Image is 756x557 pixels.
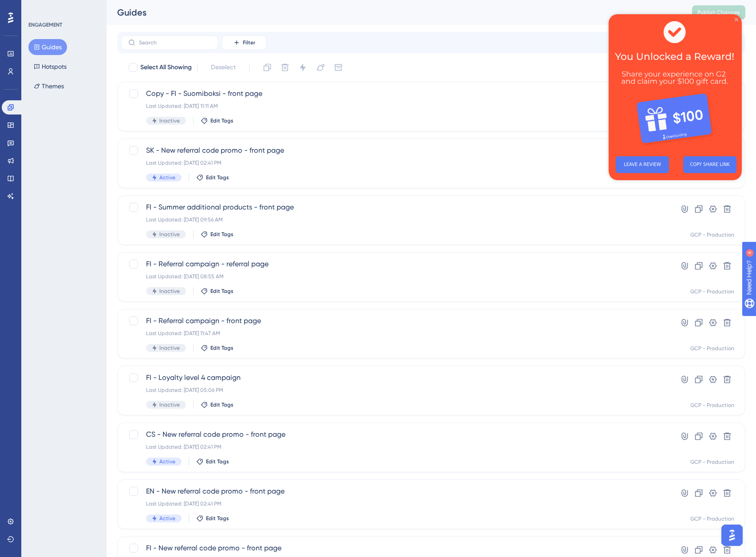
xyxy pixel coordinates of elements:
[62,4,64,12] div: 4
[28,78,69,94] button: Themes
[159,515,175,522] span: Active
[719,522,745,549] iframe: UserGuiding AI Assistant Launcher
[159,231,180,238] span: Inactive
[146,216,645,223] div: Last Updated: [DATE] 09:56 AM
[139,40,211,46] input: Search
[243,39,255,46] span: Filter
[210,288,234,295] span: Edit Tags
[201,401,234,408] button: Edit Tags
[159,401,180,408] span: Inactive
[146,372,645,383] span: FI - Loyalty level 4 campaign
[690,515,734,522] div: GCP - Production
[210,344,234,352] span: Edit Tags
[206,174,229,181] span: Edit Tags
[146,429,645,440] span: CS - New referral code promo - front page
[222,36,266,50] button: Filter
[210,401,234,408] span: Edit Tags
[146,145,645,156] span: SK - New referral code promo - front page
[210,231,234,238] span: Edit Tags
[28,59,72,75] button: Hotspots
[7,142,60,159] button: LEAVE A REVIEW
[146,202,645,213] span: FI - Summer additional products - front page
[146,486,645,497] span: EN - New referral code promo - front page
[203,59,244,75] button: Deselect
[146,159,645,166] div: Last Updated: [DATE] 02:41 PM
[690,231,734,238] div: GCP - Production
[146,316,645,326] span: FI - Referral campaign - front page
[146,88,645,99] span: Copy - FI - Suomiboksi - front page
[146,273,645,280] div: Last Updated: [DATE] 08:55 AM
[196,515,229,522] button: Edit Tags
[210,117,234,124] span: Edit Tags
[146,443,645,450] div: Last Updated: [DATE] 02:41 PM
[159,174,175,181] span: Active
[690,345,734,352] div: GCP - Production
[690,402,734,409] div: GCP - Production
[117,6,670,19] div: Guides
[201,344,234,352] button: Edit Tags
[28,39,67,55] button: Guides
[126,4,130,7] div: Close Preview
[201,117,234,124] button: Edit Tags
[146,330,645,337] div: Last Updated: [DATE] 11:47 AM
[201,288,234,295] button: Edit Tags
[196,458,229,465] button: Edit Tags
[28,21,62,28] div: ENGAGEMENT
[146,543,645,553] span: FI - New referral code promo - front page
[206,458,229,465] span: Edit Tags
[140,62,192,73] span: Select All Showing
[201,231,234,238] button: Edit Tags
[211,62,236,73] span: Deselect
[159,458,175,465] span: Active
[196,174,229,181] button: Edit Tags
[75,142,128,159] button: COPY SHARE LINK
[159,288,180,295] span: Inactive
[690,288,734,295] div: GCP - Production
[146,103,645,110] div: Last Updated: [DATE] 11:11 AM
[21,2,55,13] span: Need Help?
[146,259,645,269] span: FI - Referral campaign - referral page
[146,500,645,507] div: Last Updated: [DATE] 02:41 PM
[146,387,645,394] div: Last Updated: [DATE] 05:06 PM
[690,458,734,466] div: GCP - Production
[159,117,180,124] span: Inactive
[159,344,180,352] span: Inactive
[697,9,740,16] span: Publish Changes
[692,5,745,20] button: Publish Changes
[206,515,229,522] span: Edit Tags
